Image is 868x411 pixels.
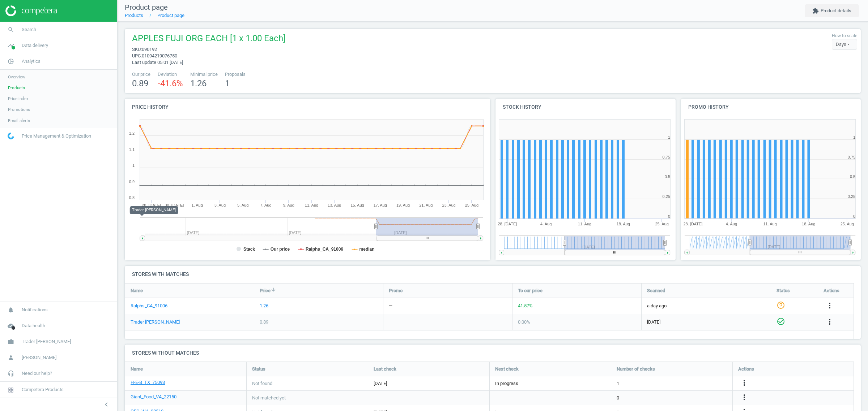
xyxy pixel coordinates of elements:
span: Last update 05:01 [DATE] [132,60,183,65]
span: Price [260,287,271,294]
text: 0 [668,214,670,219]
tspan: 21. Aug [419,203,433,207]
i: chevron_left [102,400,111,409]
a: Ralphs_CA_91006 [131,303,167,309]
i: extension [812,8,819,14]
span: 090192 [142,47,157,52]
span: Last check [374,366,396,372]
text: 1.1 [129,147,135,152]
tspan: 18. Aug [802,222,815,226]
span: Data delivery [22,42,48,49]
h4: Stores without matches [125,345,861,362]
i: check_circle_outline [776,317,785,325]
span: upc : [132,53,142,59]
span: a day ago [647,303,765,309]
tspan: 5. Aug [237,203,248,207]
i: headset_mic [4,367,18,380]
button: more_vert [825,301,834,311]
text: 0.5 [665,174,670,179]
tspan: 13. Aug [328,203,341,207]
text: 0.75 [663,155,670,159]
tspan: 17. Aug [374,203,387,207]
tspan: median [359,247,375,252]
span: sku : [132,47,142,52]
span: 0.00 % [518,319,530,325]
div: 1.26 [260,303,268,309]
i: more_vert [825,301,834,310]
span: Overview [8,74,25,80]
tspan: 7. Aug [260,203,271,207]
span: 01094219076750 [142,53,177,59]
span: -41.6 % [158,78,183,88]
div: Days [832,39,857,50]
span: Promo [389,287,403,294]
i: more_vert [740,393,749,402]
tspan: 11. Aug [305,203,318,207]
h4: Stores with matches [125,266,861,283]
div: Trader [PERSON_NAME] [130,206,178,214]
span: [DATE] [374,380,484,387]
span: Price Management & Optimization [22,133,91,139]
span: Products [8,85,25,91]
button: more_vert [740,379,749,388]
i: arrow_downward [271,287,276,293]
span: Our price [132,71,150,78]
tspan: 11. Aug [763,222,776,226]
i: pie_chart_outlined [4,55,18,68]
tspan: 1. Aug [192,203,203,207]
div: 0.89 [260,319,268,325]
tspan: Ralphs_CA_91006 [306,247,343,252]
button: more_vert [740,393,749,403]
span: Number of checks [617,366,655,372]
span: Deviation [158,71,183,78]
tspan: Stack [243,247,255,252]
i: more_vert [740,379,749,388]
a: Trader [PERSON_NAME] [131,319,180,325]
span: Status [252,366,265,372]
i: search [4,23,18,36]
i: cloud_done [4,319,18,333]
span: 41.57 % [518,303,533,308]
i: timeline [4,39,18,52]
span: Data health [22,323,45,329]
button: chevron_left [97,400,115,409]
text: 0.8 [129,195,135,200]
text: 0.25 [848,194,855,199]
tspan: 18. Aug [617,222,630,226]
span: Next check [495,366,519,372]
span: Name [131,366,143,372]
i: help_outline [776,300,785,309]
span: 0 [617,395,619,401]
tspan: 9. Aug [283,203,294,207]
text: 0 [853,214,855,219]
span: Scanned [647,287,665,294]
i: more_vert [825,317,834,326]
span: Proposals [225,71,246,78]
span: Notifications [22,307,48,313]
span: 1 [225,78,230,88]
span: Actions [824,287,839,294]
span: 1.26 [190,78,207,88]
tspan: 28. [DATE] [683,222,702,226]
text: 1 [668,135,670,139]
h4: Stock history [495,99,676,116]
div: — [389,319,392,325]
span: 1 [617,380,619,387]
span: Not found [252,380,272,387]
text: 0.5 [850,174,855,179]
button: extensionProduct details [805,4,859,17]
span: Promotions [8,107,30,112]
span: Search [22,26,36,33]
span: Email alerts [8,118,30,124]
span: Not matched yet [252,395,286,401]
span: Need our help? [22,370,52,377]
text: 1.2 [129,131,135,135]
span: Competera Products [22,386,64,393]
span: Product page [125,3,168,12]
i: notifications [4,303,18,317]
tspan: 28. [DATE] [142,203,161,207]
tspan: 3. Aug [214,203,226,207]
label: How to scale [832,33,857,39]
span: [DATE] [647,319,765,325]
span: APPLES FUJI ORG EACH [1 x 1.00 Each] [132,33,285,46]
